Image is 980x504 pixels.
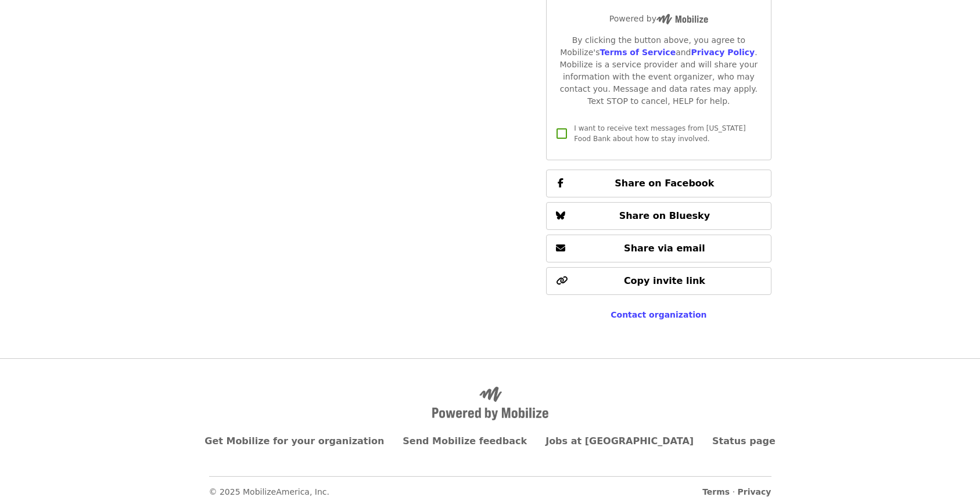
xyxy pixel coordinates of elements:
a: Privacy [738,487,771,496]
span: © 2025 MobilizeAmerica, Inc. [209,487,330,496]
button: Share via email [546,235,771,262]
a: Get Mobilize for your organization [204,435,384,447]
span: Share on Facebook [615,178,714,189]
span: Share via email [624,243,705,254]
nav: Secondary footer navigation [209,476,771,498]
span: Powered by [609,14,708,23]
a: Terms of Service [600,48,676,57]
img: Powered by Mobilize [656,14,708,24]
span: I want to receive text messages from [US_STATE] Food Bank about how to stay involved. [574,124,745,143]
span: Share on Bluesky [619,210,710,221]
button: Copy invite link [546,267,771,295]
a: Contact organization [611,310,706,319]
a: Status page [712,435,776,447]
a: Privacy Policy [691,48,755,57]
span: Copy invite link [624,275,705,286]
img: Powered by Mobilize [432,387,548,420]
button: Share on Facebook [546,170,771,197]
span: · [702,486,771,498]
nav: Primary footer navigation [209,434,771,448]
div: By clicking the button above, you agree to Mobilize's and . Mobilize is a service provider and wi... [556,34,761,107]
a: Jobs at [GEOGRAPHIC_DATA] [545,435,694,447]
a: Send Mobilize feedback [403,435,527,447]
a: Terms [702,487,730,496]
button: Share on Bluesky [546,202,771,230]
